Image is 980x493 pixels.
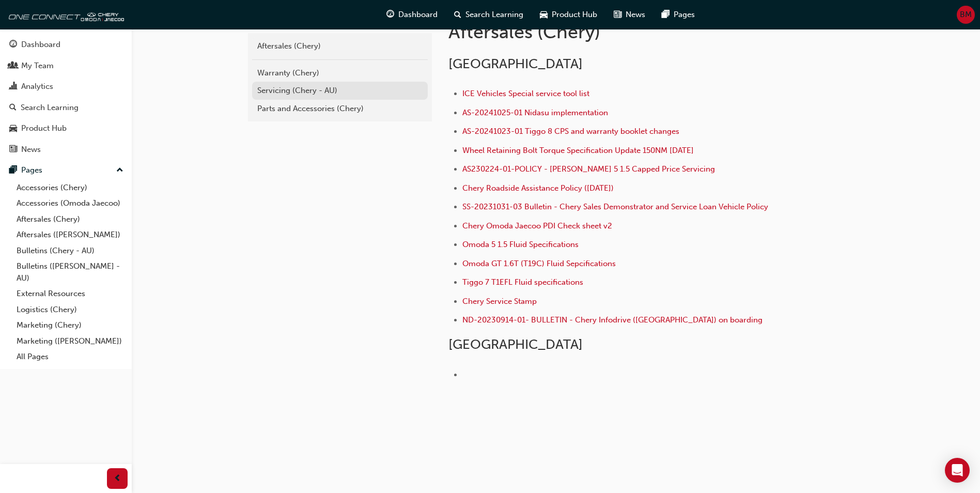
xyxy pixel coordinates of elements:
a: Servicing (Chery - AU) [252,82,428,100]
span: car-icon [540,8,548,21]
div: Open Intercom Messenger [945,458,970,483]
a: Chery Roadside Assistance Policy ([DATE]) [462,183,614,193]
div: Analytics [21,81,53,93]
a: AS230224-01-POLICY - [PERSON_NAME] 5 1.5 Capped Price Servicing [462,164,715,174]
button: BM [957,6,975,24]
a: Chery Service Stamp [462,297,537,306]
a: AS-20241025-01 Nidasu implementation [462,108,608,117]
a: Omoda GT 1.6T (T19C) Fluid Sepcifications [462,259,616,268]
a: Accessories (Chery) [12,180,128,196]
span: pages-icon [9,166,17,175]
span: chart-icon [9,82,17,91]
a: Aftersales (Chery) [12,211,128,227]
a: Bulletins (Chery - AU) [12,243,128,259]
div: Aftersales (Chery) [257,40,423,52]
span: up-icon [116,164,123,177]
a: News [4,140,128,159]
a: guage-iconDashboard [378,4,446,25]
h1: Aftersales (Chery) [448,21,787,43]
a: car-iconProduct Hub [532,4,605,25]
a: search-iconSearch Learning [446,4,532,25]
span: [GEOGRAPHIC_DATA] [448,336,583,352]
a: Marketing (Chery) [12,317,128,333]
div: My Team [21,60,54,72]
a: Product Hub [4,119,128,138]
div: Warranty (Chery) [257,67,423,79]
a: Omoda 5 1.5 Fluid Specifications [462,240,579,249]
a: ND-20230914-01- BULLETIN - Chery Infodrive ([GEOGRAPHIC_DATA]) on boarding [462,315,763,325]
a: AS-20241023-01 Tiggo 8 CPS and warranty booklet changes [462,127,679,136]
button: Pages [4,161,128,180]
a: Analytics [4,77,128,96]
a: Accessories (Omoda Jaecoo) [12,195,128,211]
span: guage-icon [9,40,17,50]
span: pages-icon [662,8,670,21]
span: search-icon [9,103,17,113]
a: SS-20231031-03 Bulletin - Chery Sales Demonstrator and Service Loan Vehicle Policy [462,202,768,211]
span: Pages [674,9,695,21]
span: Dashboard [398,9,438,21]
div: Dashboard [21,39,60,51]
a: Search Learning [4,98,128,117]
a: Chery Omoda Jaecoo PDI Check sheet v2 [462,221,612,230]
div: Parts and Accessories (Chery) [257,103,423,115]
span: News [626,9,645,21]
div: Servicing (Chery - AU) [257,85,423,97]
span: Product Hub [552,9,597,21]
span: news-icon [9,145,17,155]
span: BM [960,9,972,21]
div: Pages [21,164,42,176]
button: DashboardMy TeamAnalyticsSearch LearningProduct HubNews [4,33,128,161]
a: Dashboard [4,35,128,54]
a: Bulletins ([PERSON_NAME] - AU) [12,258,128,286]
a: Parts and Accessories (Chery) [252,100,428,118]
span: people-icon [9,61,17,71]
div: Product Hub [21,122,67,134]
span: news-icon [614,8,621,21]
a: Aftersales (Chery) [252,37,428,55]
a: news-iconNews [605,4,654,25]
a: All Pages [12,349,128,365]
a: ICE Vehicles Special service tool list [462,89,589,98]
span: car-icon [9,124,17,133]
a: Warranty (Chery) [252,64,428,82]
div: News [21,144,41,156]
div: Search Learning [21,102,79,114]
span: prev-icon [114,472,121,485]
span: search-icon [454,8,461,21]
a: Marketing ([PERSON_NAME]) [12,333,128,349]
a: Logistics (Chery) [12,302,128,318]
span: Search Learning [465,9,523,21]
a: Wheel Retaining Bolt Torque Specification Update 150NM [DATE] [462,146,694,155]
a: My Team [4,56,128,75]
a: Tiggo 7 T1EFL Fluid specifications [462,278,583,287]
span: guage-icon [386,8,394,21]
img: oneconnect [5,4,124,25]
a: External Resources [12,286,128,302]
span: [GEOGRAPHIC_DATA] [448,56,583,72]
a: pages-iconPages [654,4,703,25]
a: Aftersales ([PERSON_NAME]) [12,227,128,243]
